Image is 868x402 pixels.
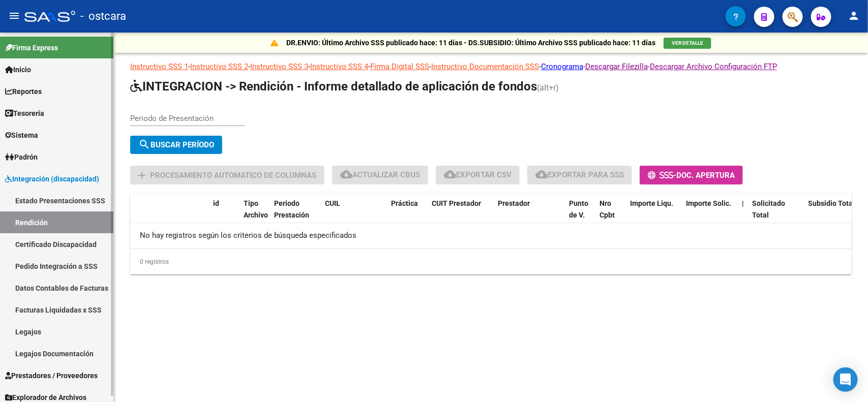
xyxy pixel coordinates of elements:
[595,193,626,237] datatable-header-cell: Nro Cpbt
[138,138,151,150] mat-icon: search
[130,249,852,274] div: 0 registros
[494,193,565,237] datatable-header-cell: Prestador
[130,136,222,154] button: Buscar Período
[213,199,219,207] span: id
[130,62,188,71] a: Instructivo SSS 1
[332,166,428,184] button: Actualizar CBUs
[387,193,428,237] datatable-header-cell: Práctica
[80,5,126,27] span: - ostcara
[240,193,270,237] datatable-header-cell: Tipo Archivo
[5,151,38,163] span: Padrón
[682,193,738,237] datatable-header-cell: Importe Solic.
[325,199,340,207] span: CUIL
[630,199,673,207] span: Importe Liqu.
[742,199,744,207] span: |
[340,168,352,180] mat-icon: cloud_download
[648,171,676,180] span: -
[5,86,42,97] span: Reportes
[321,193,387,237] datatable-header-cell: CUIL
[5,64,31,75] span: Inicio
[130,79,537,94] span: INTEGRACION -> Rendición - Informe detallado de aplicación de fondos
[391,199,418,207] span: Práctica
[650,62,777,71] a: Descargar Archivo Configuración FTP
[738,193,748,237] datatable-header-cell: |
[428,193,494,237] datatable-header-cell: CUIT Prestador
[565,193,595,237] datatable-header-cell: Punto de V.
[5,42,58,53] span: Firma Express
[209,193,240,237] datatable-header-cell: id
[190,62,248,71] a: Instructivo SSS 2
[286,37,655,48] p: DR.ENVIO: Último Archivo SSS publicado hace: 11 días - DS.SUBSIDIO: Último Archivo SSS publicado ...
[444,170,512,179] span: Exportar CSV
[569,199,588,219] span: Punto de V.
[138,140,214,149] span: Buscar Período
[5,130,38,141] span: Sistema
[833,367,858,392] div: Open Intercom Messenger
[136,169,148,181] mat-icon: add
[804,193,860,237] datatable-header-cell: Subsidio Total
[5,370,98,381] span: Prestadores / Proveedores
[130,223,852,249] div: No hay registros según los criterios de búsqueda especificados
[664,38,711,49] button: VER DETALLE
[444,168,456,180] mat-icon: cloud_download
[752,199,785,219] span: Solicitado Total
[274,199,309,219] span: Periodo Prestación
[541,62,583,71] a: Cronograma
[535,170,624,179] span: Exportar para SSS
[270,193,321,237] datatable-header-cell: Periodo Prestación
[676,171,735,180] span: Doc. Apertura
[5,108,44,119] span: Tesorería
[848,10,860,22] mat-icon: person
[585,62,648,71] a: Descargar Filezilla
[431,62,539,71] a: Instructivo Documentación SSS
[150,171,316,180] span: Procesamiento automatico de columnas
[130,166,324,184] button: Procesamiento automatico de columnas
[340,170,420,179] span: Actualizar CBUs
[640,166,743,184] button: -Doc. Apertura
[436,166,520,184] button: Exportar CSV
[250,62,308,71] a: Instructivo SSS 3
[130,61,852,72] p: - - - - - - - -
[244,199,268,219] span: Tipo Archivo
[808,199,855,207] span: Subsidio Total
[498,199,530,207] span: Prestador
[432,199,481,207] span: CUIT Prestador
[748,193,804,237] datatable-header-cell: Solicitado Total
[370,62,429,71] a: Firma Digital SSS
[535,168,548,180] mat-icon: cloud_download
[600,199,615,219] span: Nro Cpbt
[310,62,368,71] a: Instructivo SSS 4
[686,199,731,207] span: Importe Solic.
[527,166,632,184] button: Exportar para SSS
[672,40,703,46] span: VER DETALLE
[537,83,559,92] span: (alt+r)
[626,193,682,237] datatable-header-cell: Importe Liqu.
[5,173,99,184] span: Integración (discapacidad)
[8,10,20,22] mat-icon: menu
